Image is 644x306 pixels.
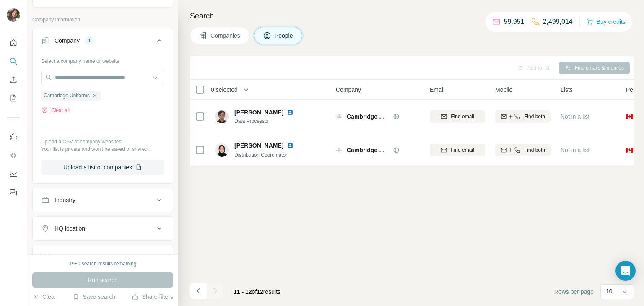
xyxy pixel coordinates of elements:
span: [PERSON_NAME] [234,142,283,149]
button: Find email [430,144,485,156]
button: Share filters [132,293,173,301]
button: Annual revenue ($) [33,247,173,267]
button: Dashboard [7,166,20,182]
button: Navigate to previous page [190,283,207,299]
div: Open Intercom Messenger [615,261,636,281]
span: Data Processor [234,117,304,125]
img: Avatar [215,143,229,157]
span: Company [336,86,361,94]
div: 1980 search results remaining [69,260,137,267]
p: Your list is private and won't be saved or shared. [41,145,164,153]
span: People [275,31,294,40]
span: Cambridge Uniforms [347,146,389,154]
span: of [252,288,257,295]
span: Find both [524,146,545,154]
button: Company1 [33,31,173,54]
img: LinkedIn logo [287,109,293,116]
button: Find email [430,110,485,123]
div: Annual revenue ($) [55,253,104,261]
button: Feedback [7,185,20,200]
span: 11 - 12 [234,288,252,295]
img: Avatar [7,8,20,22]
img: Logo of Cambridge Uniforms [336,113,343,120]
button: Clear [32,293,56,301]
button: My lists [7,91,20,106]
button: HQ location [33,218,173,239]
p: 59,951 [504,17,525,27]
img: Logo of Cambridge Uniforms [336,147,343,153]
button: Industry [33,190,173,210]
button: Quick start [7,35,20,50]
span: Distribution Coordinator [234,152,287,158]
h4: Search [190,10,634,22]
p: 2,499,014 [543,17,573,27]
span: Companies [210,31,241,40]
span: Mobile [495,86,512,94]
span: 0 selected [211,86,238,94]
span: 🇨🇦 [626,112,633,121]
span: Find email [451,113,474,120]
button: Use Surfe API [7,148,20,163]
span: Rows per page [554,288,594,296]
div: Company [55,36,80,45]
button: Find both [495,144,551,156]
button: Upload a list of companies [41,160,164,175]
button: Enrich CSV [7,72,20,87]
span: Not in a list [561,113,589,120]
p: Upload a CSV of company websites. [41,138,164,145]
p: Company information [32,16,173,23]
div: 1 [85,37,94,44]
img: LinkedIn logo [287,142,293,149]
button: Buy credits [587,16,626,28]
span: Find email [451,146,474,154]
span: Cambridge Uniforms [347,112,389,121]
div: Select a company name or website [41,54,164,65]
button: Use Surfe on LinkedIn [7,130,20,145]
button: Find both [495,110,551,123]
span: Find both [524,113,545,120]
span: 12 [257,288,263,295]
p: 10 [606,287,613,296]
div: HQ location [55,224,85,233]
button: Clear all [41,106,70,114]
button: Save search [73,293,115,301]
button: Search [7,54,20,69]
span: 🇨🇦 [626,146,633,154]
div: Industry [55,196,75,204]
span: Lists [561,86,573,94]
span: results [234,288,280,295]
span: [PERSON_NAME] [234,108,283,117]
span: Cambridge Uniforms [44,92,90,99]
span: Not in a list [561,147,589,153]
span: Email [430,86,444,94]
img: Avatar [215,110,229,123]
